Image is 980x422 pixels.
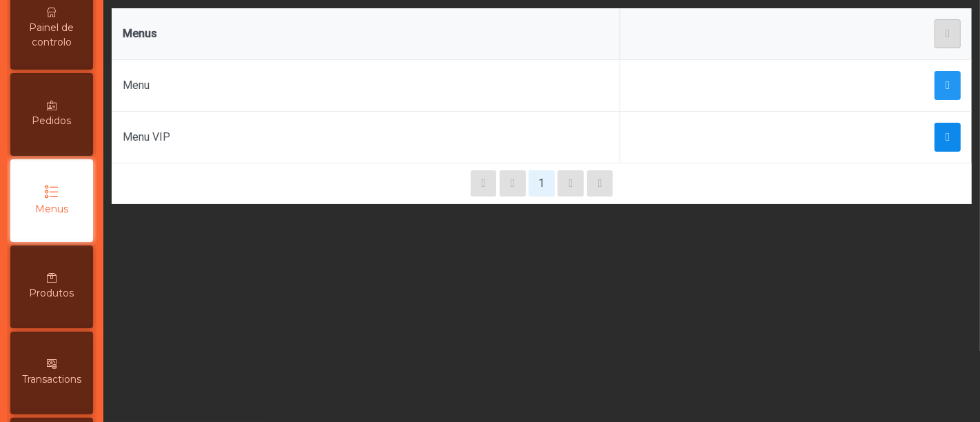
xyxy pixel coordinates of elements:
div: Menu [123,77,609,94]
th: Menus [112,8,620,60]
span: Produtos [30,286,74,301]
div: Menu VIP [123,129,609,145]
span: Pedidos [32,114,72,128]
span: Transactions [22,372,81,387]
button: 1 [529,170,555,197]
span: Menus [35,202,68,217]
span: Painel de controlo [14,21,90,50]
